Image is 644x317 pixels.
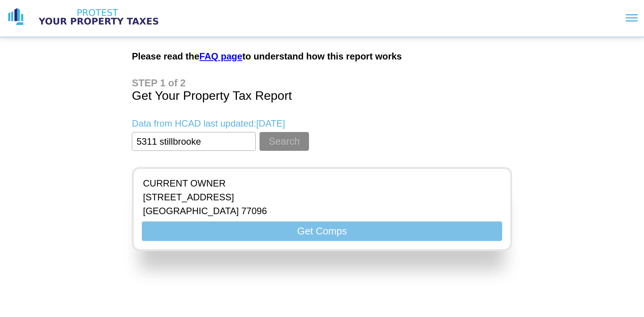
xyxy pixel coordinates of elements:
[132,78,512,103] h1: Get Your Property Tax Report
[6,7,25,26] img: logo
[132,118,512,129] p: Data from HCAD last updated: [DATE]
[132,132,256,151] input: Enter Property Address
[260,132,309,151] button: Search
[199,51,242,61] a: FAQ page
[142,221,502,241] button: Get Comps
[143,192,267,203] p: [STREET_ADDRESS]
[143,178,267,189] p: CURRENT OWNER
[6,7,166,26] a: logo logo text
[132,51,512,62] h2: Please read the to understand how this report works
[143,206,267,216] p: [GEOGRAPHIC_DATA] 77096
[31,7,166,26] img: logo text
